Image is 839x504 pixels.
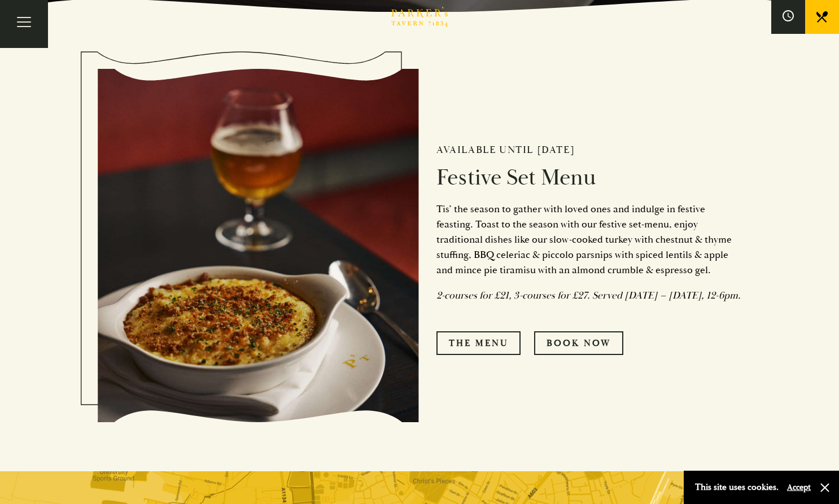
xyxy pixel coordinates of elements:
[436,331,521,355] a: The Menu
[534,331,623,355] a: Book Now
[436,289,741,302] em: 2-courses for £21, 3-courses for £27. Served [DATE] – [DATE], 12-6pm.
[436,164,741,191] h2: Festive Set Menu
[819,482,831,493] button: Close and accept
[436,201,741,278] p: Tis’ the season to gather with loved ones and indulge in festive feasting. Toast to the season wi...
[787,482,811,493] button: Accept
[436,144,741,156] h2: Available until [DATE]
[695,479,779,496] p: This site uses cookies.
